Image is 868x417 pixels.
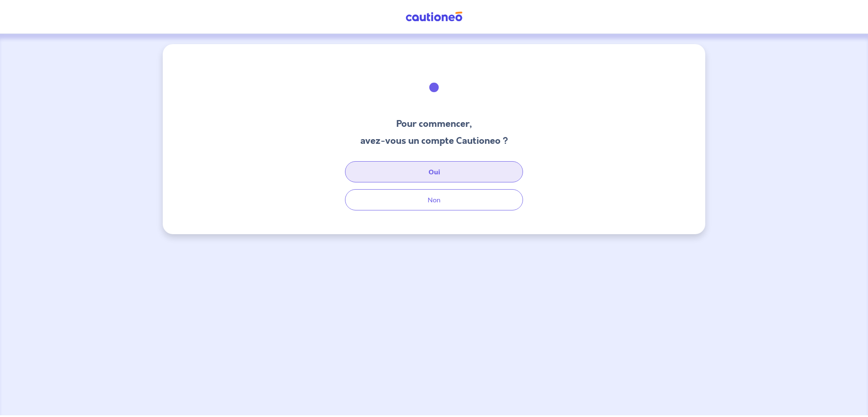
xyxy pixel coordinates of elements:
button: Non [345,189,523,210]
img: illu_welcome.svg [411,64,457,110]
button: Oui [345,161,523,182]
h3: avez-vous un compte Cautioneo ? [360,134,508,148]
img: Cautioneo [402,11,466,22]
h3: Pour commencer, [360,117,508,131]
